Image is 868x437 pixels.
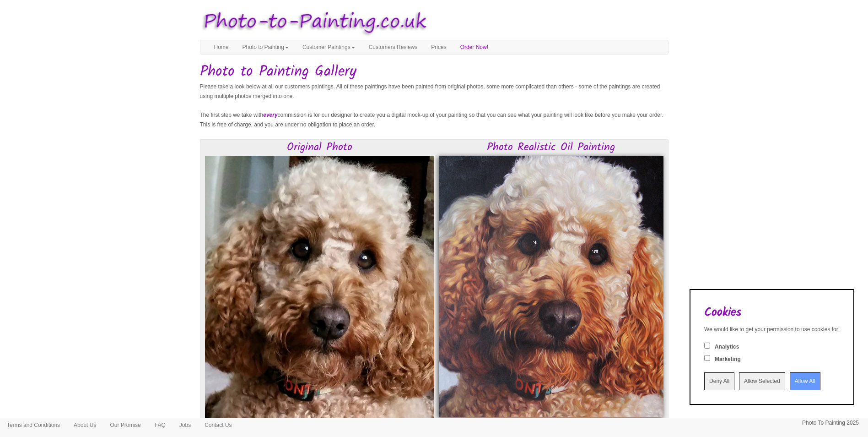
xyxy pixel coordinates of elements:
em: every [263,112,277,118]
a: Customers Reviews [362,40,425,54]
input: Allow Selected [739,372,785,390]
a: Our Promise [103,418,147,432]
h3: Photo Realistic Oil Painting [439,142,663,153]
img: Painting of Poodle [439,156,663,417]
a: Prices [424,40,453,54]
input: Deny All [704,372,734,390]
p: The first step we take with commission is for our designer to create you a digital mock-up of you... [200,110,669,130]
div: We would like to get your permission to use cookies for: [704,326,840,333]
h3: Original Photo [205,142,434,153]
img: Photo to Painting [195,5,430,40]
a: Contact Us [198,418,238,432]
a: Jobs [173,418,198,432]
a: Home [207,40,236,54]
label: Marketing [715,355,741,363]
img: Original Photo [205,156,434,429]
label: Analytics [715,343,739,351]
p: Photo To Painting 2025 [802,418,859,428]
input: Allow All [790,372,820,390]
a: About Us [67,418,103,432]
a: Photo to Painting [236,40,296,54]
h2: Cookies [704,306,840,319]
a: FAQ [148,418,173,432]
p: Please take a look below at all our customers paintings. All of these paintings have been painted... [200,82,669,101]
a: Customer Paintings [296,40,362,54]
a: Order Now! [453,40,495,54]
h1: Photo to Painting Gallery [200,64,669,80]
